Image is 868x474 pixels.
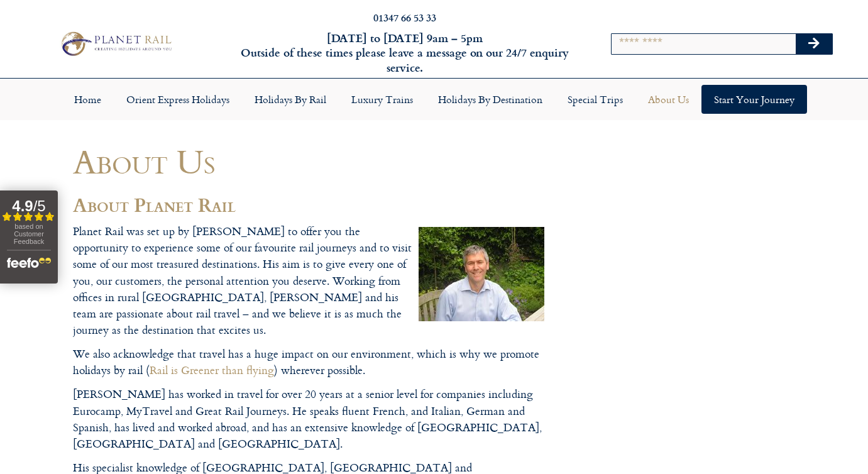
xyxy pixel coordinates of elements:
[73,194,544,216] h2: About Planet Rail
[234,31,575,75] h6: [DATE] to [DATE] 9am – 5pm Outside of these times please leave a message on our 24/7 enquiry serv...
[635,85,701,114] a: About Us
[419,227,544,321] img: guy-saunders
[796,34,832,54] button: Search
[62,85,114,114] a: Home
[73,223,544,339] p: Planet Rail was set up by [PERSON_NAME] to offer you the opportunity to experience some of our fa...
[73,346,544,379] p: We also acknowledge that travel has a huge impact on our environment, which is why we promote hol...
[6,85,862,114] nav: Menu
[701,85,807,114] a: Start your Journey
[555,85,635,114] a: Special Trips
[242,85,339,114] a: Holidays by Rail
[73,143,544,180] h1: About Us
[373,10,436,25] a: 01347 66 53 33
[339,85,426,114] a: Luxury Trains
[426,85,555,114] a: Holidays by Destination
[73,386,544,452] p: [PERSON_NAME] has worked in travel for over 20 years at a senior level for companies including Eu...
[57,29,175,58] img: Planet Rail Train Holidays Logo
[114,85,242,114] a: Orient Express Holidays
[150,361,274,378] a: Rail is Greener than flying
